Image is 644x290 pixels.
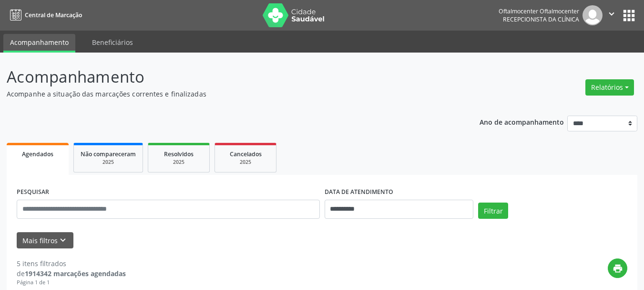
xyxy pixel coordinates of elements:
button: Filtrar [478,203,508,219]
label: PESQUISAR [17,185,49,200]
button: Relatórios [585,79,634,96]
div: de [17,269,126,279]
span: Resolvidos [164,150,194,158]
a: Central de Marcação [7,7,82,23]
strong: 1914342 marcações agendadas [25,269,126,278]
div: Oftalmocenter Oftalmocenter [499,7,579,15]
span: Central de Marcação [25,11,82,19]
div: 2025 [222,159,269,166]
i: print [613,263,623,274]
p: Ano de acompanhamento [480,116,564,128]
label: DATA DE ATENDIMENTO [325,185,393,200]
span: Agendados [22,150,53,158]
div: 5 itens filtrados [17,258,126,269]
p: Acompanhamento [7,65,448,89]
button: apps [621,7,637,24]
a: Acompanhamento [3,34,75,53]
img: img [583,5,603,25]
div: Página 1 de 1 [17,279,126,287]
p: Acompanhe a situação das marcações correntes e finalizadas [7,89,448,99]
button: Mais filtroskeyboard_arrow_down [17,232,73,249]
span: Recepcionista da clínica [503,15,579,23]
span: Não compareceram [81,150,136,158]
button: print [608,258,627,278]
span: Cancelados [230,150,262,158]
a: Beneficiários [85,34,140,51]
i: keyboard_arrow_down [58,235,68,246]
button:  [603,5,621,25]
div: 2025 [81,159,136,166]
div: 2025 [155,159,203,166]
i:  [606,9,617,19]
